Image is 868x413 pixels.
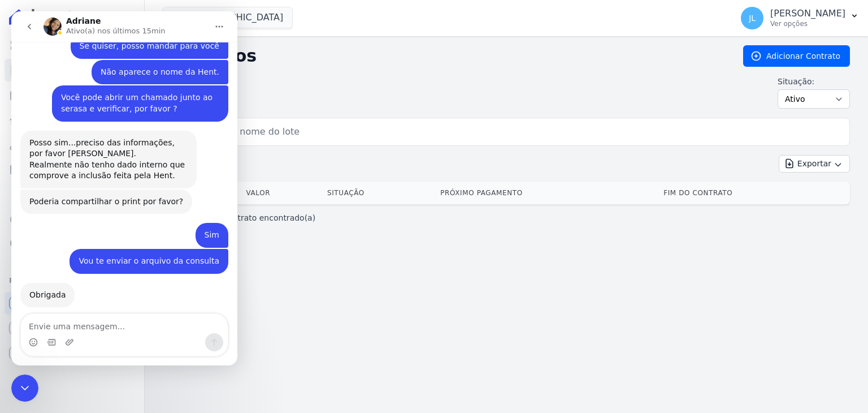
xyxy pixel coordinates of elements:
div: Vou te enviar o arquivo da consulta [58,238,217,263]
a: Contratos [5,59,140,81]
div: Juliany diz… [9,23,217,49]
div: Juliany diz… [9,238,217,272]
p: Ativo(a) nos últimos 15min [55,14,154,25]
button: Início [197,5,219,26]
a: Conta Hent [5,317,140,339]
div: Não aparece o nome da Hent. [80,49,217,74]
button: Exportar [779,155,850,173]
button: JL [PERSON_NAME] Ver opções [732,2,868,34]
a: Recebíveis [5,292,140,315]
div: Obrigada [9,272,63,296]
div: Juliany diz… [9,74,217,119]
div: Sim [193,218,208,230]
a: Visão Geral [5,34,140,57]
div: Vou te enviar o arquivo da consulta [67,244,208,256]
div: Se quiser, posso mandar para você [59,23,217,48]
th: Próximo Pagamento [436,182,659,204]
div: Você pode abrir um chamado junto ao serasa e verificar, por favor ? [50,81,208,103]
div: Você pode abrir um chamado junto ao serasa e verificar, por favor ? [41,74,217,110]
iframe: Intercom live chat [11,11,237,365]
th: Fim do Contrato [659,182,850,204]
h2: Contratos [163,46,725,66]
textarea: Envie uma mensagem... [10,303,216,322]
button: Upload do anexo [54,326,63,335]
label: Situação: [778,76,850,87]
th: Situação [323,182,436,204]
button: Enviar uma mensagem [194,322,212,340]
span: JL [749,14,756,22]
th: Valor [241,182,323,204]
p: [PERSON_NAME] [770,8,845,19]
a: Lotes [5,109,140,131]
div: Se quiser, posso mandar para você [68,29,208,41]
div: Adriane diz… [9,178,217,212]
div: Juliany diz… [9,212,217,238]
div: Sim [184,212,217,236]
a: Negativação [5,233,140,256]
div: Juliany diz… [9,49,217,75]
iframe: Intercom live chat [11,375,38,402]
div: Adriane diz… [9,119,217,178]
div: Adriane diz… [9,272,217,306]
a: Crédito [5,208,140,231]
a: Minha Carteira [5,158,140,181]
a: Clientes [5,134,140,156]
button: Selecionador de GIF [36,326,45,335]
p: Nenhum(a) contrato encontrado(a) [176,212,315,223]
a: Transferências [5,183,140,206]
p: Ver opções [770,19,845,28]
button: Selecionador de Emoji [18,326,27,335]
button: [GEOGRAPHIC_DATA] [163,7,293,28]
div: Plataformas [9,274,135,287]
div: Posso sim...preciso das informações, por favor [PERSON_NAME]. Realmente não tenho dado interno qu... [18,126,176,170]
div: Obrigada [18,278,54,290]
input: Buscar por nome do lote [181,121,845,143]
div: Não aparece o nome da Hent. [89,55,208,67]
div: Poderia compartilhar o print por favor? [18,185,172,196]
a: Adicionar Contrato [743,45,850,67]
div: Poderia compartilhar o print por favor? [9,178,181,203]
div: Posso sim...preciso das informações, por favor [PERSON_NAME].Realmente não tenho dado interno que... [9,119,185,177]
a: Parcelas [5,84,140,106]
